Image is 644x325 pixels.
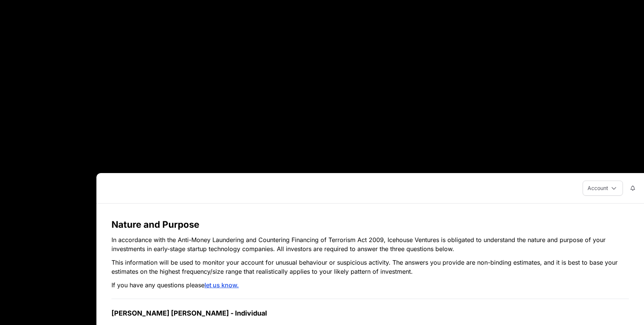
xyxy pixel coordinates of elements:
[111,235,629,253] p: In accordance with the Anti-Money Laundering and Countering Financing of Terrorism Act 2009, Iceh...
[111,308,629,319] h3: [PERSON_NAME] [PERSON_NAME] - Individual
[111,219,629,231] h2: Nature and Purpose
[111,281,629,290] p: If you have any questions please
[583,181,623,196] button: Account
[204,281,239,289] a: let us know.
[606,289,644,325] iframe: Chat Widget
[111,258,629,276] p: This information will be used to monitor your account for unusual behaviour or suspicious activit...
